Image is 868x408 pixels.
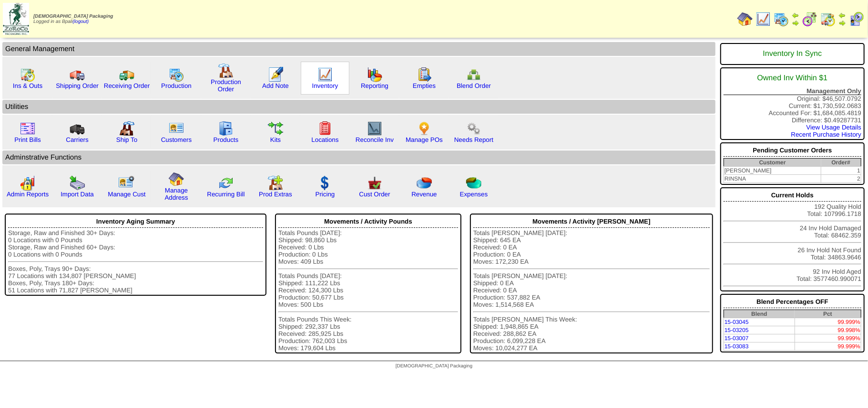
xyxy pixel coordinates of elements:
a: Recurring Bill [207,191,245,198]
a: Empties [413,82,436,89]
img: line_graph2.gif [367,121,382,136]
img: arrowright.gif [838,19,846,27]
td: 1 [821,167,861,175]
img: calendarprod.gif [169,67,184,82]
td: [PERSON_NAME] [724,167,821,175]
a: Inventory [312,82,338,89]
img: truck.gif [70,67,85,82]
a: Prod Extras [259,191,292,198]
td: 99.999% [795,334,861,343]
img: dollar.gif [317,175,333,191]
a: Production Order [211,78,241,93]
a: (logout) [72,19,89,24]
img: line_graph.gif [756,11,771,27]
img: arrowright.gif [792,19,799,27]
img: zoroco-logo-small.webp [3,3,29,35]
a: Blend Order [457,82,491,89]
img: factory2.gif [119,121,134,136]
span: [DEMOGRAPHIC_DATA] Packaging [396,364,472,369]
div: Storage, Raw and Finished 30+ Days: 0 Locations with 0 Pounds Storage, Raw and Finished 60+ Days:... [8,229,263,294]
td: 2 [821,175,861,183]
td: General Management [2,42,715,56]
img: cust_order.png [367,175,382,191]
th: Pct [795,310,861,318]
div: Movements / Activity [PERSON_NAME] [473,215,710,228]
a: Admin Reports [7,191,49,198]
img: pie_chart2.png [466,175,481,191]
img: orders.gif [268,67,283,82]
a: Carriers [66,136,88,143]
img: cabinet.gif [218,121,234,136]
div: Management Only [724,87,861,95]
td: Utilities [2,100,715,114]
th: Customer [724,159,821,167]
a: View Usage Details [807,124,861,131]
span: Logged in as Bpali [33,14,113,24]
a: 15-03045 [725,319,749,325]
a: Needs Report [454,136,493,143]
div: Current Holds [724,189,861,202]
td: RINSNA [724,175,821,183]
img: reconcile.gif [218,175,234,191]
img: truck3.gif [70,121,85,136]
a: Customers [161,136,192,143]
span: [DEMOGRAPHIC_DATA] Packaging [33,14,113,19]
td: 99.998% [795,326,861,334]
a: Print Bills [14,136,41,143]
div: Blend Percentages OFF [724,296,861,308]
img: arrowleft.gif [792,11,799,19]
img: workflow.png [466,121,481,136]
img: workflow.gif [268,121,283,136]
a: Import Data [61,191,94,198]
a: Cust Order [359,191,390,198]
td: 99.999% [795,343,861,351]
img: calendarinout.gif [20,67,35,82]
img: truck2.gif [119,67,134,82]
a: Manage POs [406,136,443,143]
a: Expenses [460,191,488,198]
img: calendarprod.gif [774,11,789,27]
img: home.gif [737,11,753,27]
td: Adminstrative Functions [2,150,715,164]
a: Add Note [262,82,289,89]
img: prodextras.gif [268,175,283,191]
a: Production [161,82,192,89]
a: 15-03007 [725,335,749,342]
a: Receiving Order [104,82,150,89]
img: po.png [417,121,432,136]
a: Locations [311,136,338,143]
th: Order# [821,159,861,167]
img: factory.gif [218,63,234,78]
img: line_graph.gif [317,67,333,82]
img: locations.gif [317,121,333,136]
img: calendarcustomer.gif [849,11,864,27]
td: 99.999% [795,318,861,326]
th: Blend [724,310,795,318]
div: Totals Pounds [DATE]: Shipped: 98,860 Lbs Received: 0 Lbs Production: 0 Lbs Moves: 409 Lbs Totals... [278,229,458,352]
a: Shipping Order [56,82,99,89]
img: arrowleft.gif [838,11,846,19]
a: Kits [270,136,281,143]
a: Revenue [411,191,437,198]
div: Inventory In Sync [724,45,861,63]
img: workorder.gif [417,67,432,82]
a: Reporting [361,82,388,89]
a: 15-03205 [725,327,749,333]
div: Original: $46,507.0792 Current: $1,730,592.0683 Accounted For: $1,684,085.4819 Difference: $0.492... [720,67,865,140]
img: calendarblend.gif [802,11,817,27]
img: network.png [466,67,481,82]
a: Ins & Outs [13,82,42,89]
a: Ship To [116,136,137,143]
div: Totals [PERSON_NAME] [DATE]: Shipped: 645 EA Received: 0 EA Production: 0 EA Moves: 172,230 EA To... [473,229,710,352]
a: Products [214,136,239,143]
img: invoice2.gif [20,121,35,136]
img: graph.gif [367,67,382,82]
img: graph2.png [20,175,35,191]
a: Reconcile Inv [356,136,394,143]
img: managecust.png [118,175,136,191]
img: pie_chart.png [417,175,432,191]
div: Pending Customer Orders [724,144,861,157]
div: Movements / Activity Pounds [278,215,458,228]
a: Recent Purchase History [791,131,861,138]
a: 15-03083 [725,343,749,350]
